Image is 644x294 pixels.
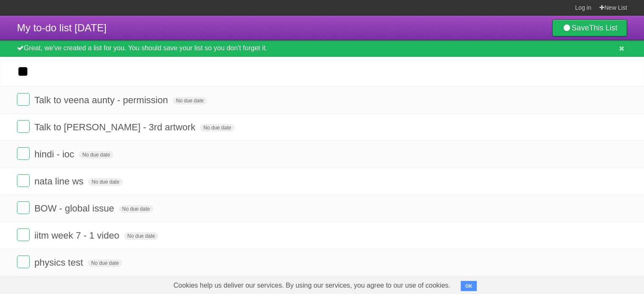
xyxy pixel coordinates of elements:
[17,93,30,106] label: Done
[34,149,76,159] span: hindi - ioc
[88,259,122,267] span: No due date
[79,151,113,159] span: No due date
[34,257,85,268] span: physics test
[34,176,86,187] span: nata line ws
[461,281,477,291] button: OK
[17,22,107,33] span: My to-do list [DATE]
[552,19,627,36] a: SaveThis List
[17,201,30,214] label: Done
[34,122,197,132] span: Talk to [PERSON_NAME] - 3rd artwork
[165,277,459,294] span: Cookies help us deliver our services. By using our services, you agree to our use of cookies.
[124,232,158,240] span: No due date
[34,95,170,105] span: Talk to veena aunty - permission
[34,230,122,241] span: iitm week 7 - 1 video
[17,174,30,187] label: Done
[200,124,234,132] span: No due date
[589,24,617,32] b: This List
[34,203,116,214] span: BOW - global issue
[17,120,30,133] label: Done
[17,147,30,160] label: Done
[119,205,153,213] span: No due date
[17,256,30,268] label: Done
[88,178,122,186] span: No due date
[173,97,207,104] span: No due date
[17,228,30,241] label: Done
